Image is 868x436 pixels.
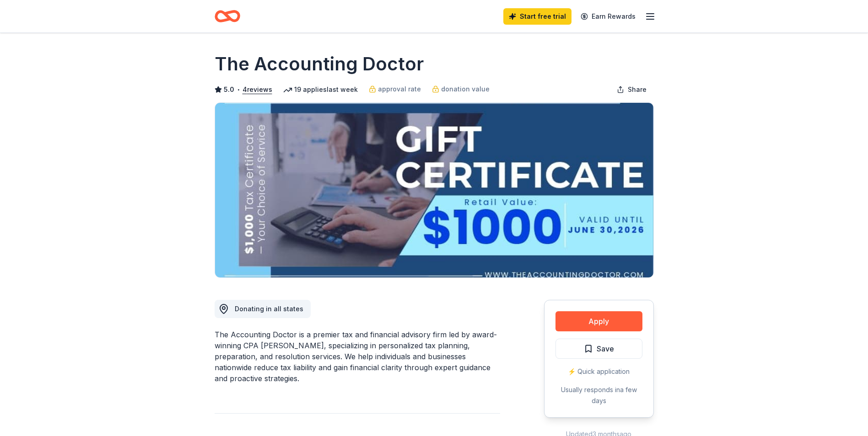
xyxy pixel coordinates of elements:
a: donation value [432,84,490,95]
span: Share [628,84,647,95]
h1: The Accounting Doctor [215,51,424,77]
div: Usually responds in a few days [555,384,642,406]
span: 5.0 [224,84,234,95]
a: Earn Rewards [575,8,641,25]
span: Donating in all states [235,305,303,313]
a: Home [215,5,240,27]
button: 4reviews [243,84,272,95]
button: Apply [555,311,642,331]
span: Save [597,343,614,355]
span: donation value [441,84,490,95]
span: approval rate [378,84,421,95]
div: The Accounting Doctor is a premier tax and financial advisory firm led by award-winning CPA [PERS... [215,329,500,384]
div: 19 applies last week [283,84,358,95]
button: Save [555,339,642,359]
span: • [237,86,240,93]
div: ⚡️ Quick application [555,366,642,377]
button: Share [609,80,654,99]
a: Start free trial [503,8,571,25]
img: Image for The Accounting Doctor [215,103,653,277]
a: approval rate [369,84,421,95]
